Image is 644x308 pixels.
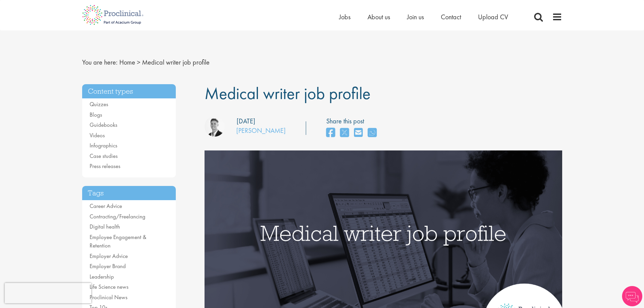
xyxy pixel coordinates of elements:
a: Join us [407,13,424,21]
a: Life Science news [90,283,128,290]
h3: Content types [82,84,176,99]
a: Blogs [90,111,102,118]
a: Contact [441,13,461,21]
a: Leadership [90,273,114,280]
span: You are here: [82,58,118,67]
a: share on whats app [368,126,377,140]
a: Digital health [90,223,120,230]
a: Career Advice [90,202,122,210]
a: Videos [90,132,105,139]
a: Jobs [339,13,351,21]
img: Chatbot [622,286,642,306]
a: Employer Brand [90,262,126,270]
a: share on facebook [326,126,335,140]
a: share on email [354,126,363,140]
a: breadcrumb link [119,58,135,67]
a: Contracting/Freelancing [90,213,145,220]
a: Guidebooks [90,121,117,128]
div: [DATE] [237,116,255,126]
a: Press releases [90,162,120,170]
a: Case studies [90,152,118,160]
a: Proclinical News [90,293,127,301]
span: > [137,58,140,67]
span: Medical writer job profile [142,58,210,67]
a: Quizzes [90,100,108,108]
a: share on twitter [340,126,349,140]
a: About us [367,13,390,21]
img: George Watson [205,116,225,137]
a: Infographics [90,142,117,149]
span: Medical writer job profile [205,82,371,104]
h3: Tags [82,186,176,200]
a: [PERSON_NAME] [236,126,286,135]
a: Employee Engagement & Retention [90,233,146,250]
iframe: reCAPTCHA [5,283,91,303]
label: Share this post [326,116,380,126]
a: Employer Advice [90,252,128,260]
a: Upload CV [478,13,508,21]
